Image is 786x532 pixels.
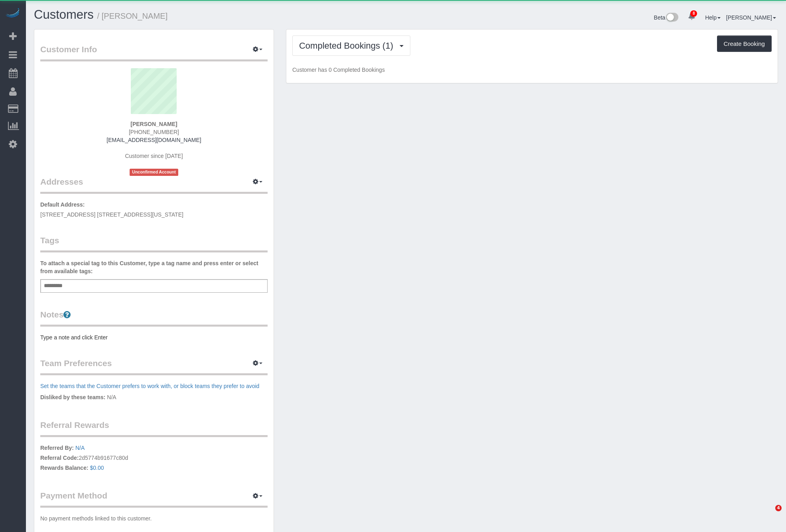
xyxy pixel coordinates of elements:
img: Automaid Logo [5,8,21,19]
span: 8 [690,10,697,17]
a: N/A [75,445,85,451]
label: Referral Code: [40,454,79,462]
a: [PERSON_NAME] [726,14,776,21]
legend: Team Preferences [40,357,268,375]
span: Customer since [DATE] [125,153,183,159]
a: Customers [34,8,94,22]
a: Set the teams that the Customer prefers to work with, or block teams they prefer to avoid [40,383,259,389]
button: Create Booking [717,35,772,52]
label: Rewards Balance: [40,464,89,472]
p: 2d5774b91677c80d [40,444,268,474]
label: To attach a special tag to this Customer, type a tag name and press enter or select from availabl... [40,259,268,275]
pre: Type a note and click Enter [40,333,268,341]
label: Referred By: [40,444,74,452]
span: Unconfirmed Account [130,169,178,175]
span: [PHONE_NUMBER] [129,129,179,135]
iframe: Intercom live chat [759,505,778,524]
img: New interface [665,13,678,23]
a: [EMAIL_ADDRESS][DOMAIN_NAME] [106,137,201,143]
small: / [PERSON_NAME] [97,12,168,20]
a: Help [705,14,721,21]
p: Customer has 0 Completed Bookings [292,66,772,74]
span: [STREET_ADDRESS] [STREET_ADDRESS][US_STATE] [40,211,183,218]
label: Disliked by these teams: [40,393,105,401]
legend: Notes [40,309,268,327]
p: No payment methods linked to this customer. [40,514,268,522]
span: 4 [775,505,782,511]
legend: Customer Info [40,43,268,61]
span: N/A [107,394,116,400]
a: Beta [654,14,679,21]
legend: Tags [40,234,268,252]
button: Completed Bookings (1) [292,35,410,56]
span: Completed Bookings (1) [299,41,397,51]
legend: Referral Rewards [40,419,268,437]
legend: Payment Method [40,490,268,508]
strong: [PERSON_NAME] [130,121,177,127]
label: Default Address: [40,201,85,209]
a: $0.00 [90,465,104,471]
a: 8 [684,8,699,26]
